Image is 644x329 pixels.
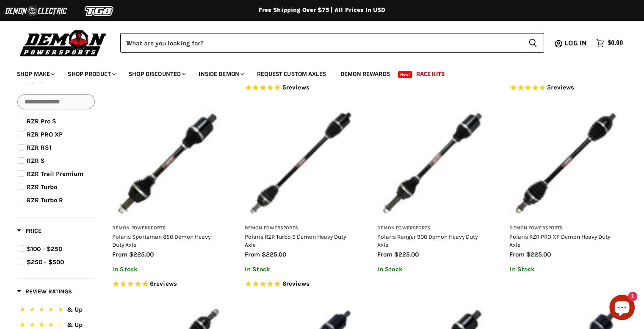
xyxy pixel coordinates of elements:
span: & Up [67,306,83,313]
span: Rated 5.0 out of 5 stars 5 reviews [245,84,356,92]
img: Polaris Ranger 900 Demon Heavy Duty Axle [377,107,489,219]
span: 6 reviews [150,280,177,287]
a: Race Kits [410,65,451,83]
img: Polaris Sportsman 850 Demon Heavy Duty Axle [112,107,224,219]
span: reviews [286,280,310,287]
span: $250 - $500 [27,258,64,266]
span: $225.00 [129,251,154,258]
a: Shop Product [61,65,121,83]
a: Polaris Ranger 900 Demon Heavy Duty Axle [377,233,478,248]
span: reviews [286,84,310,91]
span: & Up [67,321,83,329]
span: $100 - $250 [27,245,62,253]
img: Polaris RZR PRO XP Demon Heavy Duty Axle [509,107,621,219]
p: In Stock [245,266,356,273]
span: 6 reviews [282,280,310,287]
span: Rated 4.8 out of 5 stars 6 reviews [245,280,356,289]
span: 5 reviews [282,84,310,91]
span: $0.00 [608,39,623,47]
img: TGB Logo 2 [68,3,131,19]
img: Polaris RZR Turbo S Demon Heavy Duty Axle [245,107,356,219]
input: Search Options [17,94,95,109]
input: When autocomplete results are available use up and down arrows to review and enter to select [120,33,522,53]
span: reviews [551,84,574,91]
span: RZR S [27,157,45,164]
form: Product [120,33,544,53]
inbox-online-store-chat: Shopify online store chat [607,295,637,322]
span: RZR Pro S [27,117,56,125]
a: $0.00 [592,37,627,49]
button: 5 Stars. [18,304,94,317]
h3: Demon Powersports [112,225,224,231]
a: Polaris RZR PRO XP Demon Heavy Duty Axle [509,233,610,248]
h3: Demon Powersports [509,225,621,231]
a: Demon Rewards [334,65,396,83]
p: In Stock [377,266,489,273]
a: Polaris Sportsman 850 Demon Heavy Duty Axle [112,233,210,248]
span: RZR Turbo [27,183,57,191]
span: $225.00 [526,251,551,258]
span: 5 reviews [547,84,574,91]
span: New! [398,71,412,78]
h3: Demon Powersports [245,225,356,231]
span: Rated 5.0 out of 5 stars 6 reviews [112,280,224,289]
h3: Demon Powersports [377,225,489,231]
p: In Stock [509,266,621,273]
span: Log in [564,38,587,48]
a: Request Custom Axles [251,65,332,83]
img: Demon Electric Logo 2 [4,3,68,19]
span: Rated 5.0 out of 5 stars 5 reviews [509,84,621,92]
span: Review Ratings [17,288,72,295]
span: RZR RS1 [27,144,51,151]
span: $225.00 [262,251,286,258]
ul: Main menu [11,62,621,83]
a: Shop Make [11,65,60,83]
span: RZR PRO XP [27,131,63,138]
button: Filter by Review Ratings [17,287,72,298]
a: Inside Demon [192,65,249,83]
span: $225.00 [394,251,419,258]
span: from [112,251,127,258]
button: Search [522,33,544,53]
img: Demon Powersports [17,28,110,58]
span: Price [17,227,41,234]
a: Log in [561,39,592,47]
a: Polaris RZR Turbo S Demon Heavy Duty Axle [245,233,346,248]
p: In Stock [112,266,224,273]
span: from [245,251,260,258]
a: Shop Discounted [122,65,191,83]
span: reviews [154,280,177,287]
span: from [509,251,525,258]
span: from [377,251,392,258]
span: RZR Turbo R [27,196,63,204]
span: RZR Trail Premium [27,170,83,178]
button: Filter by Price [17,227,41,237]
